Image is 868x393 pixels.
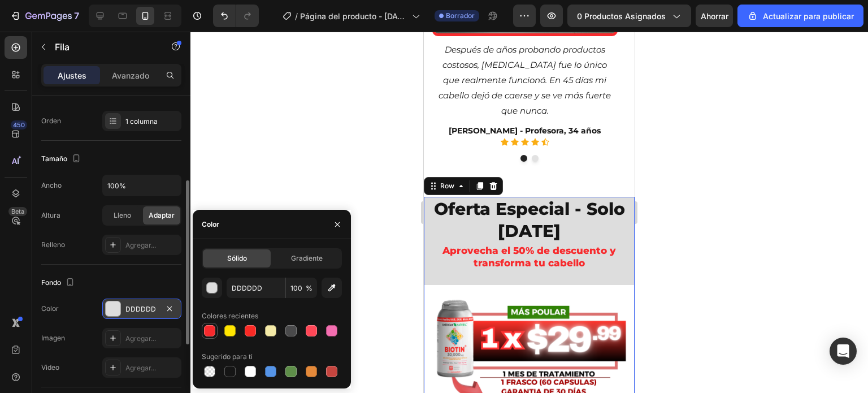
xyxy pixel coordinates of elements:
font: Colores recientes [202,312,258,320]
font: Orden [41,116,61,125]
font: Video [41,363,59,372]
font: 7 [74,10,79,21]
p: Fila [55,40,151,54]
div: Abrir Intercom Messenger [830,338,857,365]
iframe: Área de diseño [424,32,635,393]
font: Ahorrar [701,11,728,21]
font: 0 productos asignados [577,11,666,21]
font: Gradiente [291,254,323,262]
font: Lleno [114,211,131,219]
button: Ahorrar [696,5,733,27]
font: Beta [11,208,24,215]
font: / [295,11,298,21]
font: Agregar... [125,241,156,249]
input: Auto [103,175,181,196]
font: Fila [55,41,70,53]
font: Altura [41,211,60,219]
font: Color [41,304,59,313]
font: Actualizar para publicar [763,11,854,21]
font: Imagen [41,334,65,342]
font: DDDDDD [125,305,156,313]
font: Adaptar [149,211,175,219]
div: Deshacer/Rehacer [213,5,259,27]
button: 7 [5,5,84,27]
font: Página del producto - [DATE][PERSON_NAME] 15:29:02 [300,11,407,33]
font: Ajustes [58,71,86,80]
font: Agregar... [125,364,156,372]
font: Avanzado [112,71,149,80]
font: Sólido [227,254,247,262]
font: Tamaño [41,154,67,163]
font: Borrador [446,11,475,20]
font: Sugerido para ti [202,352,253,361]
button: 0 productos asignados [567,5,691,27]
button: Actualizar para publicar [737,5,863,27]
font: Fondo [41,278,61,287]
font: 450 [13,121,25,129]
font: 1 columna [125,117,158,126]
font: Color [202,220,219,228]
font: Relleno [41,240,65,249]
font: % [306,284,313,292]
font: Agregar... [125,334,156,343]
font: Ancho [41,181,62,189]
input: Por ejemplo: FFFFFF [227,278,285,298]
